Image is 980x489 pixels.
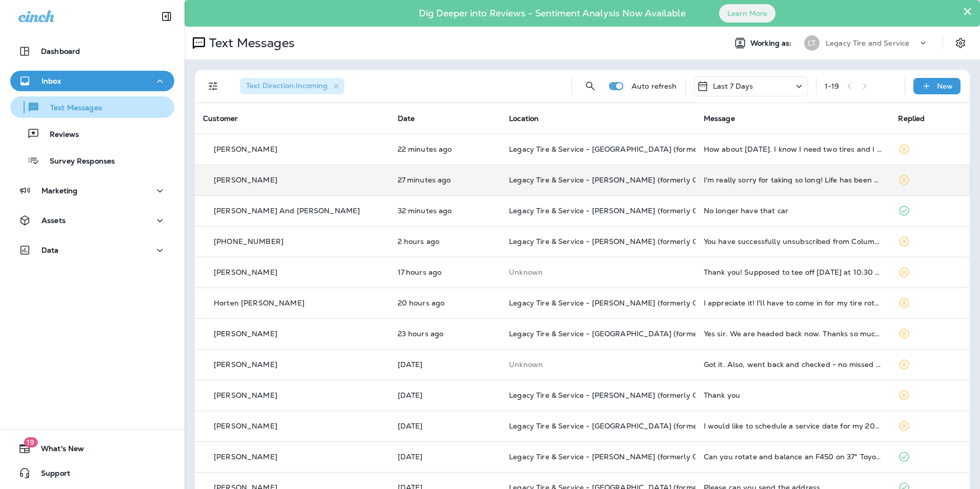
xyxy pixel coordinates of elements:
[704,453,882,461] div: Can you rotate and balance an F450 on 37" Toyos?
[580,76,601,96] button: Search Messages
[398,207,493,215] p: Oct 2, 2025 10:20 AM
[42,246,59,254] p: Data
[10,463,174,483] button: Support
[509,391,756,400] span: Legacy Tire & Service - [PERSON_NAME] (formerly Chelsea Tire Pros)
[10,41,174,62] button: Dashboard
[398,268,493,276] p: Oct 1, 2025 04:58 PM
[804,35,820,51] div: LT
[214,176,277,184] p: [PERSON_NAME]
[398,176,493,184] p: Oct 2, 2025 10:25 AM
[509,452,756,461] span: Legacy Tire & Service - [PERSON_NAME] (formerly Chelsea Tire Pros)
[31,444,84,457] span: What's New
[704,360,882,369] div: Got it. Also, went back and checked - no missed calls or voicemails. Not sure what happened, but ...
[509,237,756,246] span: Legacy Tire & Service - [PERSON_NAME] (formerly Chelsea Tire Pros)
[203,114,238,123] span: Customer
[214,299,304,307] p: Horten [PERSON_NAME]
[509,298,756,308] span: Legacy Tire & Service - [PERSON_NAME] (formerly Chelsea Tire Pros)
[509,145,798,154] span: Legacy Tire & Service - [GEOGRAPHIC_DATA] (formerly Magic City Tire & Service)
[214,453,277,461] p: [PERSON_NAME]
[214,422,277,430] p: [PERSON_NAME]
[704,114,735,123] span: Message
[951,34,970,52] button: Settings
[509,175,756,185] span: Legacy Tire & Service - [PERSON_NAME] (formerly Chelsea Tire Pros)
[42,216,66,225] p: Assets
[389,12,716,15] p: Dig Deeper into Reviews - Sentiment Analysis Now Available
[40,104,102,113] p: Text Messages
[704,207,882,215] div: No longer have that car
[509,268,687,276] p: This customer does not have a last location and the phone number they messaged is not assigned to...
[246,81,328,90] span: Text Direction : Incoming
[509,360,687,369] p: This customer does not have a last location and the phone number they messaged is not assigned to...
[42,187,77,195] p: Marketing
[152,6,181,27] button: Collapse Sidebar
[398,237,493,246] p: Oct 2, 2025 08:49 AM
[39,130,79,140] p: Reviews
[704,330,882,338] div: Yes sir. We are headed back now. Thanks so much.
[10,438,174,459] button: 19What's New
[39,157,115,167] p: Survey Responses
[704,176,882,184] div: I'm really sorry for taking so long! Life has been crazy. I can come by next week!
[41,47,80,55] p: Dashboard
[704,391,882,399] div: Thank you
[398,114,415,123] span: Date
[898,114,925,123] span: Replied
[826,39,909,47] p: Legacy Tire and Service
[240,78,344,94] div: Text Direction:Incoming
[205,35,295,51] p: Text Messages
[631,82,677,90] p: Auto refresh
[10,240,174,260] button: Data
[214,360,277,369] p: [PERSON_NAME]
[398,391,493,399] p: Sep 30, 2025 03:23 PM
[704,237,882,246] div: You have successfully unsubscribed from Columbiana Tractor. You will not receive any more message...
[214,207,360,215] p: [PERSON_NAME] And [PERSON_NAME]
[713,82,753,90] p: Last 7 Days
[10,210,174,231] button: Assets
[10,71,174,91] button: Inbox
[10,123,174,145] button: Reviews
[509,329,798,338] span: Legacy Tire & Service - [GEOGRAPHIC_DATA] (formerly Magic City Tire & Service)
[214,391,277,399] p: [PERSON_NAME]
[825,82,840,90] div: 1 - 19
[398,330,493,338] p: Oct 1, 2025 11:50 AM
[937,82,953,90] p: New
[31,469,70,481] span: Support
[704,422,882,430] div: I would like to schedule a service date for my 2017 Rogue. Is it possible to come early Friday, O...
[24,437,37,447] span: 19
[214,330,277,338] p: [PERSON_NAME]
[398,299,493,307] p: Oct 1, 2025 02:26 PM
[704,299,882,307] div: I appreciate it! I'll have to come in for my tire rotate and balance soon. Do you know what my mi...
[509,421,815,431] span: Legacy Tire & Service - [GEOGRAPHIC_DATA] (formerly Chalkville Auto & Tire Service)
[509,206,756,215] span: Legacy Tire & Service - [PERSON_NAME] (formerly Chelsea Tire Pros)
[704,268,882,276] div: Thank you! Supposed to tee off Friday at 10:30 ;) first world problems haha! Thank y'all
[10,180,174,201] button: Marketing
[214,268,277,276] p: [PERSON_NAME]
[509,114,539,123] span: Location
[719,4,775,23] button: Learn More
[42,77,61,85] p: Inbox
[398,453,493,461] p: Sep 29, 2025 10:24 AM
[398,422,493,430] p: Sep 29, 2025 01:02 PM
[203,76,223,96] button: Filters
[214,145,277,153] p: [PERSON_NAME]
[10,150,174,171] button: Survey Responses
[10,96,174,118] button: Text Messages
[704,145,882,153] div: How about on Monday. I know I need two tires and I would like a basic checkup of the car in gener...
[963,3,972,19] button: Close
[214,237,283,246] p: [PHONE_NUMBER]
[750,39,794,48] span: Working as:
[398,145,493,153] p: Oct 2, 2025 10:30 AM
[398,360,493,369] p: Oct 1, 2025 08:39 AM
